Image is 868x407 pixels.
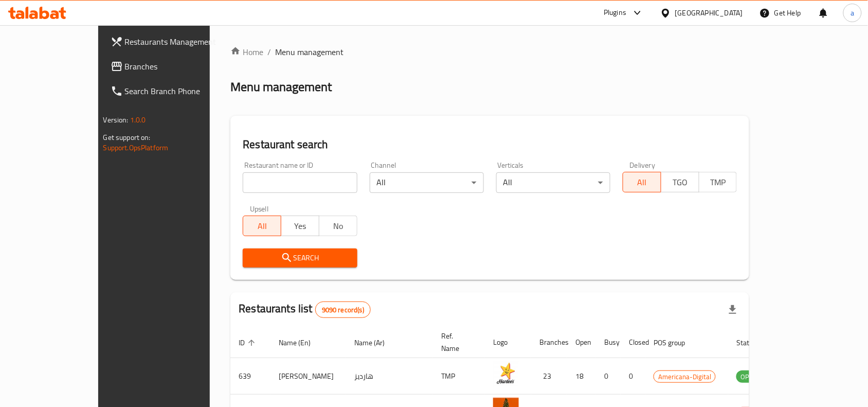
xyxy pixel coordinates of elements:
span: Americana-Digital [654,371,715,383]
div: All [496,172,610,193]
button: No [319,216,357,236]
td: 0 [621,358,645,395]
h2: Restaurants list [239,301,371,318]
a: Support.OpsPlatform [103,141,169,154]
span: Get support on: [103,131,151,144]
div: All [370,172,484,193]
li: / [267,46,271,58]
th: Logo [485,327,531,358]
span: OPEN [736,371,762,383]
span: a [851,7,854,19]
a: Restaurants Management [102,29,243,54]
span: TMP [703,175,733,190]
label: Delivery [630,162,656,169]
span: Ref. Name [441,330,473,355]
div: Total records count [315,302,371,318]
span: Name (En) [279,337,324,349]
span: Status [736,337,770,349]
th: Closed [621,327,645,358]
span: Search Branch Phone [125,85,235,97]
nav: breadcrumb [230,46,749,58]
th: Branches [531,327,567,358]
span: Name (Ar) [354,337,398,349]
div: Plugins [604,7,626,19]
input: Search for restaurant name or ID.. [243,172,357,193]
th: Open [567,327,596,358]
span: Branches [125,60,235,73]
a: Branches [102,54,243,79]
a: Search Branch Phone [102,79,243,103]
td: هارديز [346,358,433,395]
img: Hardee's [493,361,519,387]
td: 23 [531,358,567,395]
td: TMP [433,358,485,395]
td: 639 [230,358,270,395]
button: TMP [699,172,737,192]
td: 18 [567,358,596,395]
a: Home [230,46,263,58]
label: Upsell [250,205,269,213]
span: Search [251,252,349,264]
span: No [323,219,353,234]
span: Menu management [275,46,343,58]
button: Yes [281,216,319,236]
span: TGO [665,175,695,190]
td: 0 [596,358,621,395]
span: ID [239,337,258,349]
h2: Restaurant search [243,137,737,152]
span: All [247,219,277,234]
span: Yes [285,219,315,234]
span: 9090 record(s) [316,305,370,315]
span: 1.0.0 [130,113,146,127]
div: Export file [720,297,745,322]
td: [PERSON_NAME] [270,358,346,395]
button: TGO [661,172,699,192]
span: All [627,175,657,190]
button: Search [243,249,357,268]
h2: Menu management [230,79,332,95]
span: Restaurants Management [125,36,235,48]
button: All [243,216,281,236]
span: Version: [103,113,129,127]
div: [GEOGRAPHIC_DATA] [675,7,743,19]
span: POS group [654,337,698,349]
button: All [623,172,661,192]
th: Busy [596,327,621,358]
